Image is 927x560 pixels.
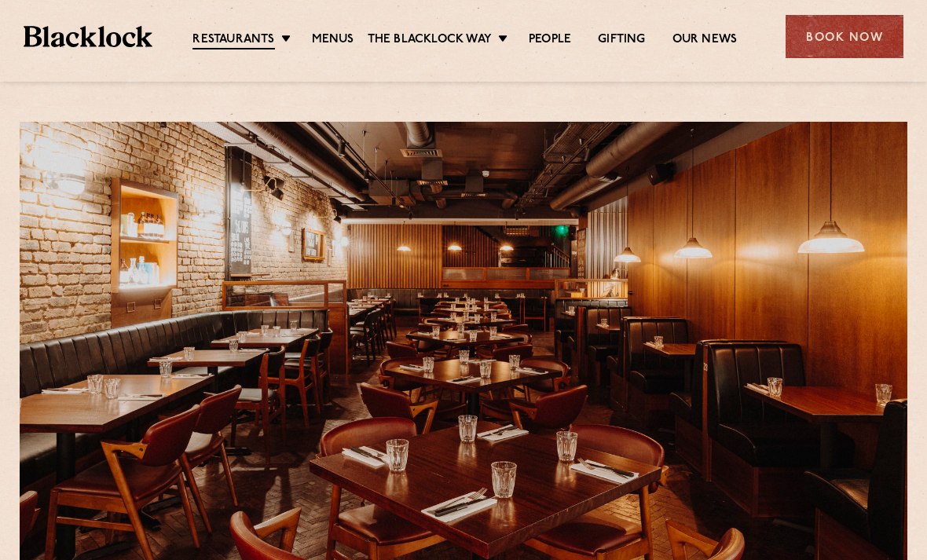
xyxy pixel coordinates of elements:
[672,32,738,48] a: Our News
[529,32,571,48] a: People
[786,15,903,58] div: Book Now
[192,32,274,49] a: Restaurants
[24,26,152,48] img: BL_Textured_Logo-footer-cropped.svg
[312,32,354,48] a: Menus
[598,32,645,48] a: Gifting
[368,32,492,48] a: The Blacklock Way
